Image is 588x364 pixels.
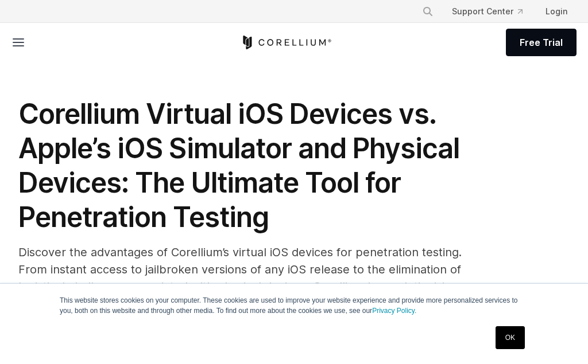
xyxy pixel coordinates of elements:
[520,36,563,49] span: Free Trial
[413,1,577,22] div: Navigation Menu
[506,29,577,56] a: Free Trial
[18,97,459,234] span: Corellium Virtual iOS Devices vs. Apple’s iOS Simulator and Physical Devices: The Ultimate Tool f...
[241,36,332,49] a: Corellium Home
[496,326,525,349] a: OK
[443,1,532,22] a: Support Center
[417,1,438,22] button: Search
[536,1,577,22] a: Login
[18,245,462,311] span: Discover the advantages of Corellium’s virtual iOS devices for penetration testing. From instant ...
[60,295,528,316] p: This website stores cookies on your computer. These cookies are used to improve your website expe...
[372,307,416,315] a: Privacy Policy.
